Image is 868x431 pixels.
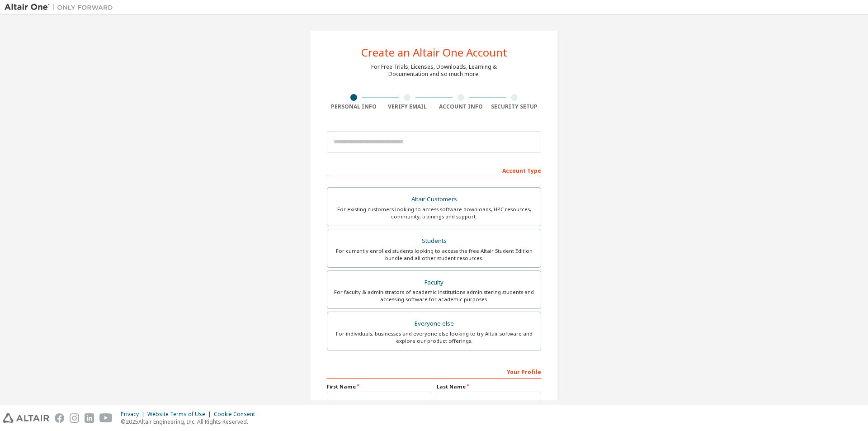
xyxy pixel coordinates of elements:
[361,47,507,58] div: Create an Altair One Account
[327,103,381,110] div: Personal Info
[214,411,260,418] div: Cookie Consent
[3,413,49,423] img: altair_logo.svg
[327,383,431,390] label: First Name
[437,383,541,390] label: Last Name
[327,163,541,177] div: Account Type
[333,235,535,247] div: Students
[434,103,488,110] div: Account Info
[70,413,79,423] img: instagram.svg
[333,330,535,345] div: For individuals, businesses and everyone else looking to try Altair software and explore our prod...
[333,276,535,289] div: Faculty
[5,3,118,12] img: Altair One
[121,411,147,418] div: Privacy
[333,289,535,303] div: For faculty & administrators of academic institutions administering students and accessing softwa...
[333,317,535,330] div: Everyone else
[333,206,535,220] div: For existing customers looking to access software downloads, HPC resources, community, trainings ...
[121,418,260,426] p: © 2025 Altair Engineering, Inc. All Rights Reserved.
[147,411,214,418] div: Website Terms of Use
[381,103,434,110] div: Verify Email
[333,247,535,262] div: For currently enrolled students looking to access the free Altair Student Edition bundle and all ...
[488,103,542,110] div: Security Setup
[85,413,94,423] img: linkedin.svg
[333,193,535,206] div: Altair Customers
[327,364,541,379] div: Your Profile
[55,413,64,423] img: facebook.svg
[371,63,497,78] div: For Free Trials, Licenses, Downloads, Learning & Documentation and so much more.
[99,413,113,423] img: youtube.svg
